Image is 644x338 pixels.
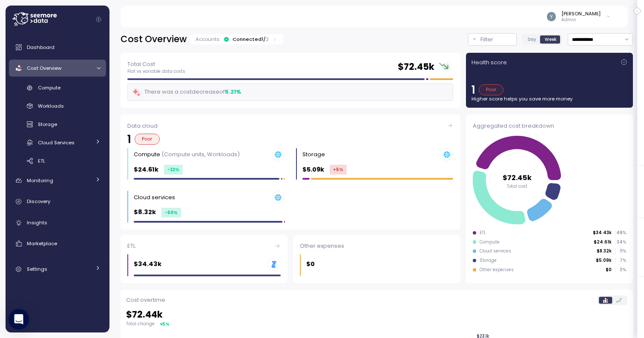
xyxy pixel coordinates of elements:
[606,267,612,273] p: $0
[300,242,453,250] div: Other expenses
[398,61,434,73] h2: $ 72.45k
[473,122,626,130] div: Aggregated cost breakdown
[27,198,50,205] span: Discovery
[134,207,156,217] p: $8.32k
[9,261,106,278] a: Settings
[134,165,158,175] p: $24.61k
[528,36,536,43] span: Day
[134,150,240,159] div: Compute
[127,134,131,145] p: 1
[195,36,220,43] p: Accounts:
[27,266,47,272] span: Settings
[27,44,55,51] span: Dashboard
[480,258,497,264] div: Storage
[9,235,106,252] a: Marketplace
[593,230,612,236] p: $34.43k
[135,134,160,145] div: Poor
[9,117,106,132] a: Storage
[121,235,287,283] a: ETL$34.43k
[134,193,175,202] div: Cloud services
[9,172,106,189] a: Monitoring
[302,165,324,175] p: $5.09k
[9,309,29,329] div: Open Intercom Messenger
[480,239,500,245] div: Compute
[561,17,601,23] p: Admin
[615,248,626,254] p: 11 %
[161,150,240,158] p: (Compute units, Workloads)
[615,230,626,236] p: 48 %
[594,239,612,245] p: $24.61k
[162,321,170,327] div: 5 %
[126,309,627,321] h2: $ 72.44k
[127,242,281,250] div: ETL
[9,39,106,56] a: Dashboard
[596,258,612,264] p: $5.09k
[479,84,504,95] div: Poor
[9,60,106,77] a: Cost Overview
[545,36,557,43] span: Week
[480,248,511,254] div: Cloud services
[9,214,106,231] a: Insights
[27,240,57,247] span: Marketplace
[9,154,106,168] a: ETL
[38,158,45,164] span: ETL
[225,88,241,96] div: 5.21 %
[9,193,106,210] a: Discovery
[615,239,626,245] p: 34 %
[132,87,241,97] div: There was a cost decrease of
[561,10,601,17] div: [PERSON_NAME]
[9,99,106,113] a: Workloads
[266,36,269,43] p: 2
[480,267,514,273] div: Other expenses
[38,121,57,128] span: Storage
[480,35,493,44] p: Filter
[121,33,187,46] h2: Cost Overview
[330,165,347,175] div: +5 %
[471,58,507,67] p: Health score
[615,267,626,273] p: 0 %
[480,230,486,236] div: ETL
[233,36,269,43] div: Connected 1 /
[38,103,64,109] span: Workloads
[27,177,53,184] span: Monitoring
[471,84,475,95] p: 1
[27,219,47,226] span: Insights
[160,321,170,327] div: ▾
[161,208,181,218] div: -50 %
[9,135,106,149] a: Cloud Services
[615,258,626,264] p: 7 %
[121,115,460,229] a: Data cloud1PoorCompute (Compute units, Workloads)$24.61k-22%Storage $5.09k+5%Cloud services $8.32...
[127,69,185,74] p: Flat vs variable data costs
[9,81,106,95] a: Compute
[164,165,183,175] div: -22 %
[597,248,612,254] p: $8.32k
[507,183,527,189] tspan: Total cost
[471,95,627,102] p: Higher score helps you save more money
[38,139,75,146] span: Cloud Services
[134,259,161,269] p: $34.43k
[126,321,155,327] p: Total change
[127,60,185,69] p: Total Cost
[127,122,453,130] div: Data cloud
[126,296,165,304] p: Cost overtime
[38,84,60,91] span: Compute
[27,65,61,72] span: Cost Overview
[190,34,283,44] div: Accounts:Connected1/2
[306,259,315,269] p: $0
[93,16,104,23] button: Collapse navigation
[503,172,532,182] tspan: $72.45k
[302,150,325,159] div: Storage
[547,12,556,21] img: ACg8ocKvqwnLMA34EL5-0z6HW-15kcrLxT5Mmx2M21tMPLYJnykyAQ=s96-c
[468,33,517,46] button: Filter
